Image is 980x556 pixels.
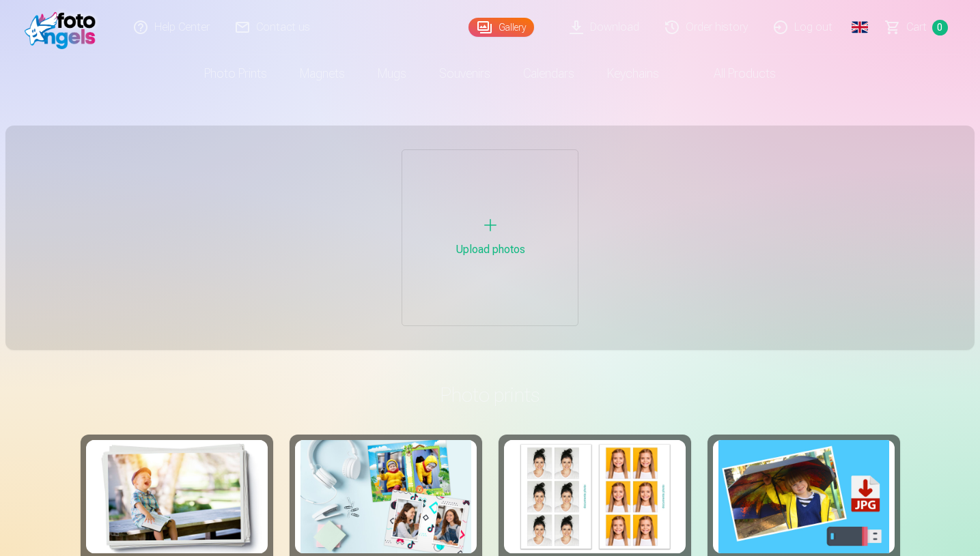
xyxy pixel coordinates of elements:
[591,55,675,93] a: Keychains
[361,55,423,93] a: Mugs
[468,18,534,37] a: Gallery
[932,20,948,35] span: 0
[906,19,927,35] span: Сart
[456,242,525,258] div: Upload photos
[300,440,471,554] img: Photo collage of two photos
[92,440,262,554] img: High-Quality Photo Prints
[397,145,583,331] button: Upload photos
[718,440,889,554] img: High-Resolution Digital Photo in JPG Format
[509,440,680,554] img: Personalized Document Photo Prints
[283,55,361,93] a: Magnets
[507,55,591,93] a: Calendars
[675,55,792,93] a: All products
[188,55,283,93] a: Photo prints
[423,55,507,93] a: Souvenirs
[25,5,103,49] img: /fa1
[92,383,889,407] h3: Photo prints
